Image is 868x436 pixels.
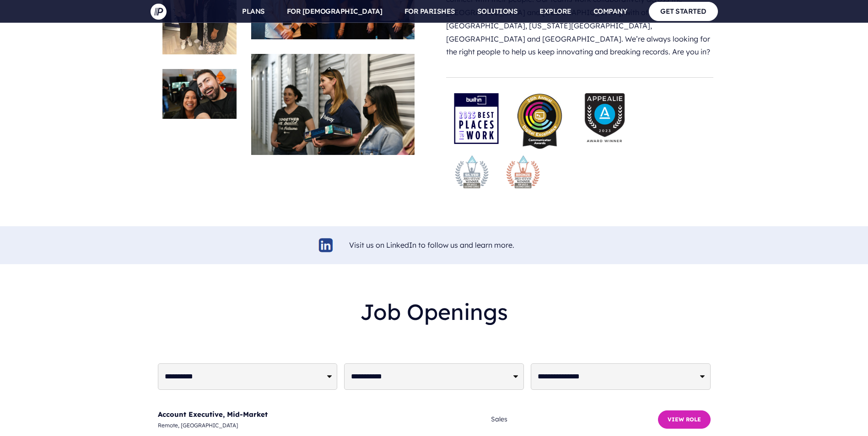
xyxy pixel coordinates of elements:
[505,154,541,190] img: stevie-bronze
[517,93,563,149] img: pp_press_awards-1
[158,410,268,419] a: Account Executive, Mid-Market
[453,93,499,144] img: award-badge-2025
[649,2,718,21] a: GET STARTED
[658,410,711,429] button: View Role
[162,69,237,119] img: careers
[158,292,711,332] h2: Job Openings
[491,414,658,425] span: Sales
[251,54,415,155] img: careers
[158,420,491,431] span: Remote, [GEOGRAPHIC_DATA]
[580,93,629,142] img: Appealie-logo-2023
[349,240,514,250] a: Visit us on LinkedIn to follow us and learn more.
[453,154,490,190] img: stevie-silver
[318,237,334,254] img: linkedin-logo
